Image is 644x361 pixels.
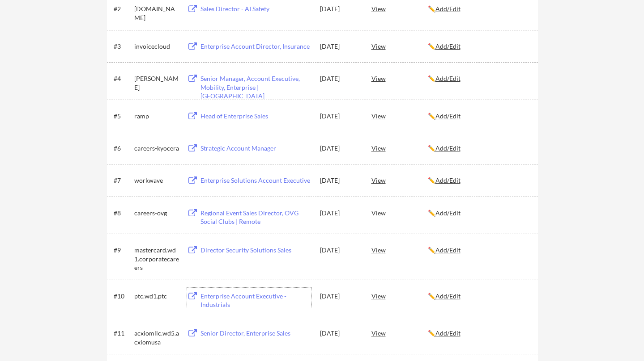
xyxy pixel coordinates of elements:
div: [DATE] [320,329,359,338]
u: Add/Edit [435,329,461,337]
div: Senior Director, Enterprise Sales [200,329,311,338]
u: Add/Edit [435,5,461,13]
div: Enterprise Account Director, Insurance [200,42,311,51]
div: [DATE] [320,144,359,153]
div: View [371,242,428,258]
div: careers-ovg [134,209,179,218]
u: Add/Edit [435,42,461,50]
div: View [371,325,428,341]
div: View [371,70,428,86]
div: [DATE] [320,74,359,83]
div: View [371,140,428,156]
div: Senior Manager, Account Executive, Mobility, Enterprise | [GEOGRAPHIC_DATA] [200,74,311,101]
div: [DATE] [320,176,359,185]
u: Add/Edit [435,144,461,152]
div: Sales Director - AI Safety [200,4,311,13]
div: ✏️ [428,4,530,13]
div: View [371,108,428,124]
div: ✏️ [428,112,530,121]
div: #7 [114,176,131,185]
div: [PERSON_NAME] [134,74,179,92]
div: ✏️ [428,74,530,83]
div: [DATE] [320,246,359,255]
u: Add/Edit [435,176,461,184]
div: View [371,38,428,54]
div: #3 [114,42,131,51]
div: ramp [134,112,179,121]
div: ✏️ [428,176,530,185]
div: ptc.wd1.ptc [134,292,179,301]
div: invoicecloud [134,42,179,51]
div: careers-kyocera [134,144,179,153]
div: ✏️ [428,42,530,51]
div: [DATE] [320,42,359,51]
div: View [371,205,428,221]
u: Add/Edit [435,292,461,300]
div: #10 [114,292,131,301]
div: ✏️ [428,144,530,153]
div: #11 [114,329,131,338]
div: acxiomllc.wd5.acxiomusa [134,329,179,346]
div: Enterprise Solutions Account Executive [200,176,311,185]
div: View [371,0,428,17]
u: Add/Edit [435,112,461,120]
div: ✏️ [428,209,530,218]
div: ✏️ [428,292,530,301]
div: workwave [134,176,179,185]
div: #8 [114,209,131,218]
u: Add/Edit [435,75,461,82]
div: ✏️ [428,246,530,255]
div: [DOMAIN_NAME] [134,4,179,22]
div: Regional Event Sales Director, OVG Social Clubs | Remote [200,209,311,226]
u: Add/Edit [435,246,461,254]
div: [DATE] [320,292,359,301]
div: #5 [114,112,131,121]
div: #6 [114,144,131,153]
div: Head of Enterprise Sales [200,112,311,121]
div: #9 [114,246,131,255]
div: [DATE] [320,112,359,121]
div: #4 [114,74,131,83]
div: #2 [114,4,131,13]
div: mastercard.wd1.corporatecareers [134,246,179,272]
div: Enterprise Account Executive - Industrials [200,292,311,309]
div: View [371,288,428,304]
div: [DATE] [320,209,359,218]
div: View [371,172,428,188]
div: [DATE] [320,4,359,13]
div: Strategic Account Manager [200,144,311,153]
div: ✏️ [428,329,530,338]
div: Director Security Solutions Sales [200,246,311,255]
u: Add/Edit [435,209,461,217]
